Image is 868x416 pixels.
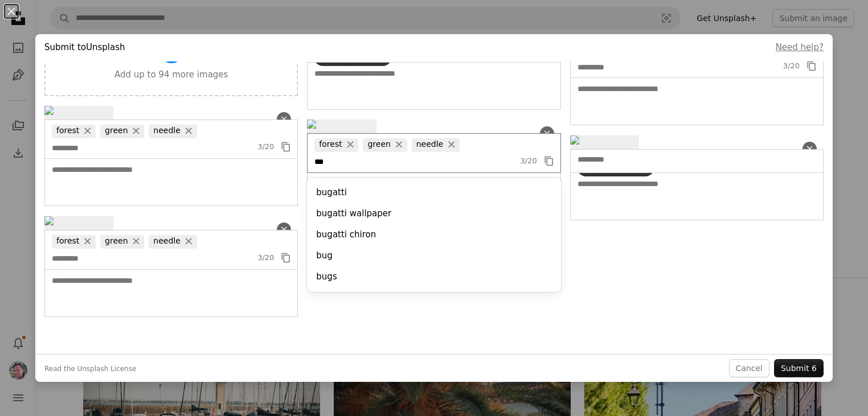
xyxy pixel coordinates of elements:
span: 3/20 [257,141,274,153]
button: Submit 6 [774,359,824,377]
button: × [443,138,460,151]
span: 3/20 [520,155,537,167]
button: Copy to clipboard [276,248,296,267]
button: Copy to clipboard [802,56,821,76]
button: Cancel [729,359,769,377]
button: × [181,235,197,248]
span: forest [52,125,96,138]
button: Copy to clipboard [539,151,559,171]
h4: Submit to Unsplash [44,40,125,54]
span: needle [149,125,196,138]
button: × [79,125,96,137]
span: needle [149,235,196,249]
span: needle [412,138,460,152]
span: green [100,235,144,249]
span: forest [52,235,96,249]
button: Copy to clipboard [276,137,296,156]
div: bugs [307,266,560,287]
button: × [128,125,145,137]
button: × [79,235,96,248]
div: bugatti [307,182,560,203]
div: bug [307,245,560,266]
div: bugatti wallpaper [307,203,560,224]
button: × [181,125,197,137]
a: Need help? [776,42,824,52]
div: bugatti chiron [307,224,560,245]
span: green [363,138,407,152]
span: 3/20 [257,252,274,263]
span: forest [314,138,358,152]
span: 3/20 [783,60,800,72]
button: × [128,235,145,248]
button: × [342,138,359,151]
a: Read the Unsplash License [44,365,136,374]
span: green [100,125,144,138]
button: × [391,138,407,151]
